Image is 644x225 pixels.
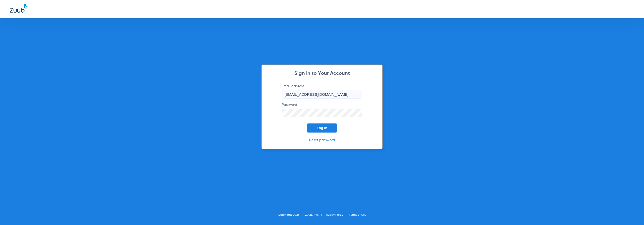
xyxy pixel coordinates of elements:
[10,4,27,13] img: Zuub Logo
[278,212,305,217] li: Copyright 2025
[307,123,337,133] button: Log In
[274,71,370,76] h2: Sign In to Your Account
[282,102,362,117] label: Password
[325,213,343,216] a: Privacy Policy
[349,213,366,216] a: Terms of Use
[282,109,362,117] input: Password
[305,212,325,217] li: Zuub, Inc.
[309,138,335,142] a: Reset password
[282,90,362,99] input: Email address
[317,126,327,130] span: Log In
[282,84,362,99] label: Email address
[619,201,644,225] iframe: Chat Widget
